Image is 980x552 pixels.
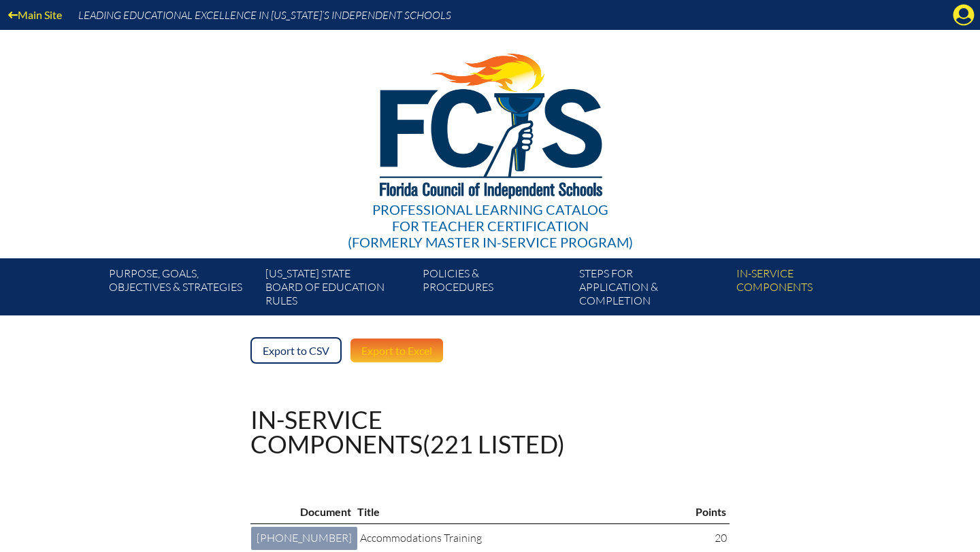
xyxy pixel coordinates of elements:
a: Steps forapplication & completion [574,264,730,315]
a: [US_STATE] StateBoard of Education rules [260,264,416,315]
img: FCISlogo221.eps [350,30,631,215]
span: for Teacher Certification [392,218,589,234]
p: Title [357,503,681,521]
a: Policies &Procedures [417,264,574,315]
a: Export to Excel [349,337,444,364]
h1: In-service components (221 listed) [250,407,565,456]
a: Export to CSV [250,337,342,364]
div: Professional Learning Catalog (formerly Master In-service Program) [348,201,633,250]
a: In-servicecomponents [731,264,887,315]
a: [PHONE_NUMBER] [251,527,357,550]
p: 20 [698,530,727,547]
p: Document [254,503,351,521]
a: Purpose, goals,objectives & strategies [103,264,260,315]
p: Accommodations Training [360,530,687,547]
a: Professional Learning Catalog for Teacher Certification(formerly Master In-service Program) [342,27,638,253]
a: Main Site [3,5,67,24]
p: Points [696,503,726,521]
svg: Manage account [953,4,975,26]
